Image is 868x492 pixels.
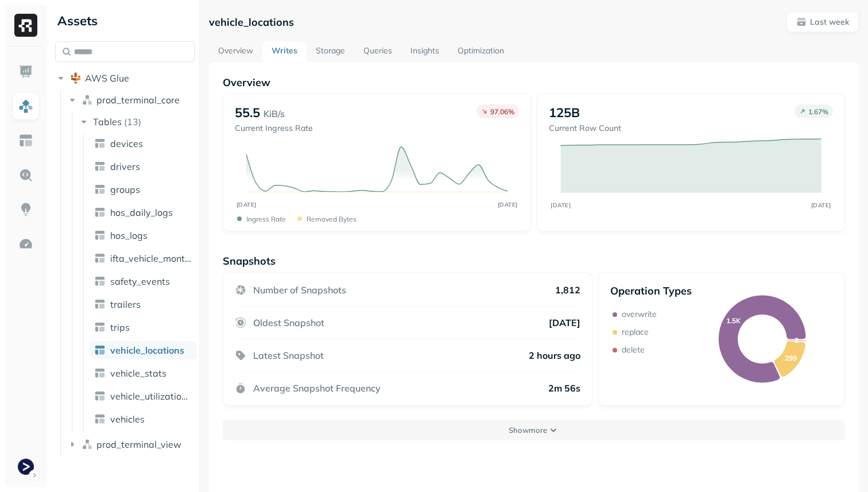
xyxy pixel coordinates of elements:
[307,41,354,62] a: Storage
[90,387,196,405] a: vehicle_utilization_day
[622,327,649,338] p: replace
[94,230,106,241] img: table
[18,459,34,475] img: Terminal
[18,99,33,114] img: Assets
[90,226,196,245] a: hos_logs
[110,184,140,195] span: groups
[110,299,141,310] span: trailers
[549,104,580,121] p: 125B
[94,207,106,218] img: table
[110,413,145,425] span: vehicles
[622,309,657,320] p: overwrite
[354,41,401,62] a: Queries
[235,123,313,134] p: Current Ingress Rate
[490,107,514,116] p: 97.06 %
[549,317,580,328] p: [DATE]
[55,11,195,30] div: Assets
[727,316,742,325] text: 1.5K
[307,215,356,223] p: Removed bytes
[786,11,859,32] button: Last week
[94,138,106,149] img: table
[94,413,106,425] img: table
[253,284,346,296] p: Number of Snapshots
[94,299,106,310] img: table
[94,321,106,333] img: table
[82,439,93,450] img: namespace
[90,272,196,290] a: safety_events
[263,107,285,121] p: KiB/s
[236,201,256,208] tspan: [DATE]
[110,230,148,241] span: hos_logs
[209,41,262,62] a: Overview
[253,382,381,394] p: Average Snapshot Frequency
[448,41,513,62] a: Optimization
[253,317,324,328] p: Oldest Snapshot
[94,184,106,195] img: table
[223,420,845,440] button: Showmore
[94,390,106,402] img: table
[90,203,196,222] a: hos_daily_logs
[90,410,196,428] a: vehicles
[18,64,33,79] img: Dashboard
[18,133,33,148] img: Asset Explorer
[94,344,106,356] img: table
[110,138,143,149] span: devices
[110,344,184,356] span: vehicle_locations
[110,253,192,264] span: ifta_vehicle_months
[90,318,196,336] a: trips
[85,72,129,84] span: AWS Glue
[90,157,196,176] a: drivers
[811,202,831,208] tspan: [DATE]
[90,134,196,153] a: devices
[509,425,547,436] p: Show more
[223,254,276,268] p: Snapshots
[94,161,106,172] img: table
[96,94,180,106] span: prod_terminal_core
[262,41,307,62] a: Writes
[18,168,33,183] img: Query Explorer
[18,202,33,217] img: Insights
[78,113,196,131] button: Tables(13)
[67,435,195,454] button: prod_terminal_view
[785,354,797,362] text: 299
[55,69,195,87] button: AWS Glue
[110,276,170,287] span: safety_events
[246,215,286,223] p: Ingress Rate
[94,276,106,287] img: table
[90,364,196,382] a: vehicle_stats
[610,284,692,297] p: Operation Types
[94,253,106,264] img: table
[529,350,580,361] p: 2 hours ago
[90,341,196,359] a: vehicle_locations
[551,202,571,208] tspan: [DATE]
[94,367,106,379] img: table
[110,390,192,402] span: vehicle_utilization_day
[110,161,140,172] span: drivers
[67,91,195,109] button: prod_terminal_core
[96,439,181,450] span: prod_terminal_view
[90,295,196,313] a: trailers
[235,104,260,121] p: 55.5
[808,107,828,116] p: 1.67 %
[90,249,196,268] a: ifta_vehicle_months
[124,116,141,127] p: ( 13 )
[18,237,33,251] img: Optimization
[14,14,37,37] img: Ryft
[93,116,122,127] span: Tables
[110,207,173,218] span: hos_daily_logs
[497,201,517,208] tspan: [DATE]
[622,344,645,355] p: delete
[223,76,845,89] p: Overview
[253,350,324,361] p: Latest Snapshot
[90,180,196,199] a: groups
[401,41,448,62] a: Insights
[110,367,166,379] span: vehicle_stats
[82,94,93,106] img: namespace
[110,321,130,333] span: trips
[795,336,799,344] text: 3
[70,72,82,84] img: root
[209,16,294,29] p: vehicle_locations
[810,17,849,28] p: Last week
[549,123,621,134] p: Current Row Count
[555,284,580,296] p: 1,812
